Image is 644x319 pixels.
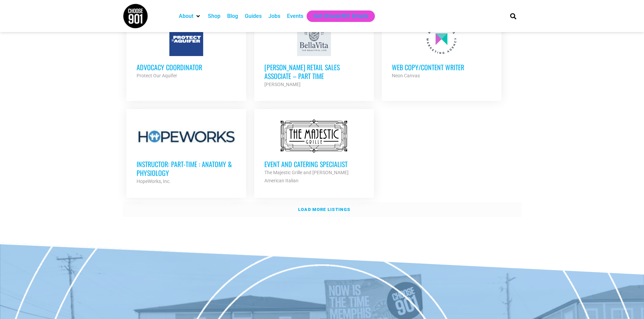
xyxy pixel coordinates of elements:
[137,160,236,177] h3: Instructor: Part-Time : Anatomy & Physiology
[287,12,303,20] a: Events
[175,10,499,22] nav: Main nav
[392,73,420,78] strong: Neon Canvas
[126,12,246,90] a: Advocacy Coordinator Protect Our Aquifer
[179,12,193,20] a: About
[245,12,262,20] a: Guides
[264,160,364,168] h3: Event and Catering Specialist
[264,170,349,183] strong: The Majestic Grille and [PERSON_NAME] American Italian
[137,179,171,184] strong: HopeWorks, Inc.
[254,12,374,99] a: [PERSON_NAME] Retail Sales Associate – Part Time [PERSON_NAME]
[264,82,301,87] strong: [PERSON_NAME]
[392,63,491,72] h3: Web Copy/Content Writer
[126,109,246,195] a: Instructor: Part-Time : Anatomy & Physiology HopeWorks, Inc.
[264,63,364,80] h3: [PERSON_NAME] Retail Sales Associate – Part Time
[313,12,368,20] a: Get Choose901 Emails
[175,10,205,22] div: About
[137,63,236,72] h3: Advocacy Coordinator
[507,10,519,22] div: Search
[123,202,522,217] a: Load more listings
[298,207,350,212] strong: Load more listings
[208,12,220,20] a: Shop
[254,109,374,195] a: Event and Catering Specialist The Majestic Grille and [PERSON_NAME] American Italian
[382,12,501,90] a: Web Copy/Content Writer Neon Canvas
[137,73,177,78] strong: Protect Our Aquifer
[227,12,238,20] a: Blog
[268,12,280,20] a: Jobs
